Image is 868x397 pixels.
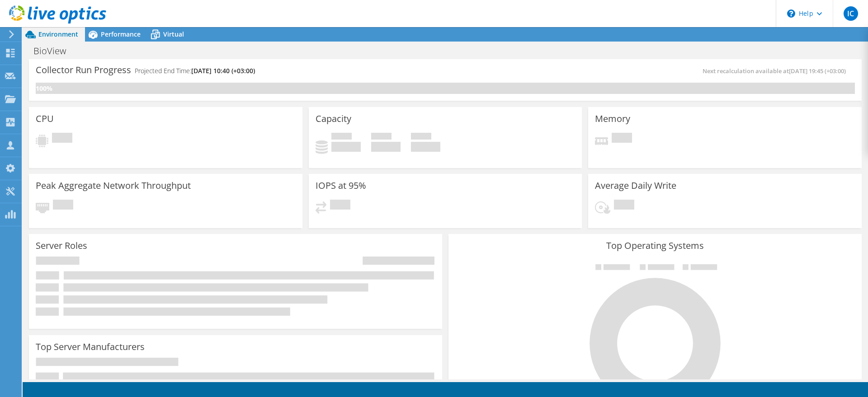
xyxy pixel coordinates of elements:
[595,114,630,124] h3: Memory
[614,200,634,212] span: Pending
[844,6,858,21] span: IC
[612,133,632,145] span: Pending
[455,241,855,251] h3: Top Operating Systems
[411,133,431,142] span: Total
[316,114,351,124] h3: Capacity
[330,200,350,212] span: Pending
[191,66,255,75] span: [DATE] 10:40 (+03:00)
[331,142,361,152] h4: 0 GiB
[411,142,440,152] h4: 0 GiB
[36,342,145,352] h3: Top Server Manufacturers
[316,181,366,191] h3: IOPS at 95%
[101,30,141,38] span: Performance
[29,46,80,56] h1: BioView
[331,133,352,142] span: Used
[787,9,795,18] svg: \n
[52,133,72,145] span: Pending
[36,181,191,191] h3: Peak Aggregate Network Throughput
[53,200,73,212] span: Pending
[36,241,87,251] h3: Server Roles
[703,67,850,75] span: Next recalculation available at
[36,114,54,124] h3: CPU
[371,142,401,152] h4: 0 GiB
[789,67,846,75] span: [DATE] 19:45 (+03:00)
[38,30,78,38] span: Environment
[595,181,676,191] h3: Average Daily Write
[135,66,255,76] h4: Projected End Time:
[371,133,392,142] span: Free
[163,30,184,38] span: Virtual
